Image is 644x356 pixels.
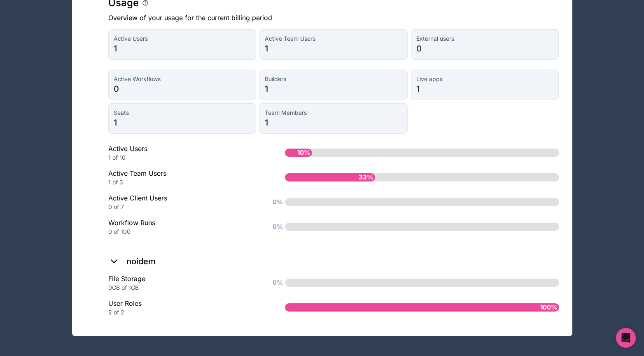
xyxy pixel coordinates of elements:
[265,35,402,43] span: Active Team Users
[416,75,554,83] span: Live apps
[271,195,285,209] span: 0%
[265,43,402,54] span: 1
[108,178,259,186] div: 1 of 3
[114,117,251,128] span: 1
[416,83,554,95] span: 1
[271,220,285,234] span: 0%
[114,75,251,83] span: Active Workflows
[108,228,259,236] div: 0 of 100
[114,109,251,117] span: Seats
[114,35,251,43] span: Active Users
[108,154,259,162] div: 1 of 10
[108,284,259,292] div: 0GB of 1GB
[108,298,259,316] div: User Roles
[265,75,402,83] span: Builders
[126,256,156,267] h2: noidem
[538,301,559,314] span: 100%
[114,43,251,54] span: 1
[108,218,259,236] div: Workflow Runs
[295,146,312,160] span: 10%
[616,328,636,348] div: Open Intercom Messenger
[114,83,251,95] span: 0
[108,144,259,162] div: Active Users
[265,83,402,95] span: 1
[416,43,554,54] span: 0
[108,168,259,186] div: Active Team Users
[108,193,259,211] div: Active Client Users
[265,117,402,128] span: 1
[357,171,375,184] span: 33%
[271,276,285,290] span: 0%
[108,203,259,211] div: 0 of 7
[108,274,259,292] div: File Storage
[108,308,259,316] div: 2 of 2
[416,35,554,43] span: External users
[108,13,559,23] p: Overview of your usage for the current billing period
[265,109,402,117] span: Team Members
